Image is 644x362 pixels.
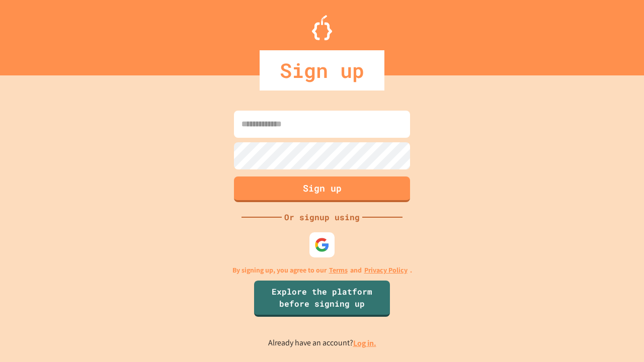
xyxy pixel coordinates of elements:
[312,15,332,40] img: Logo.svg
[260,50,384,90] div: Sign up
[314,237,330,252] img: google-icon.svg
[282,211,362,223] div: Or signup using
[364,265,408,276] a: Privacy Policy
[254,281,390,317] a: Explore the platform before signing up
[329,265,348,276] a: Terms
[234,176,410,202] button: Sign up
[268,337,376,349] p: Already have an account?
[353,338,376,348] a: Log in.
[232,265,412,276] p: By signing up, you agree to our and .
